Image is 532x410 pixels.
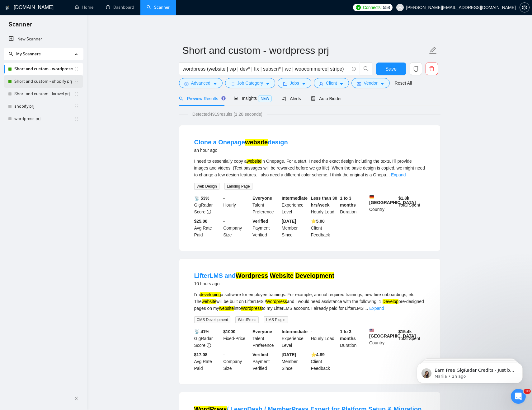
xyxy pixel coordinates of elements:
span: Web Design [194,183,219,190]
a: Expand [369,306,384,311]
button: Save [376,63,406,75]
b: - [223,352,225,357]
div: Total Spent [397,195,426,215]
span: caret-down [339,82,344,86]
div: an hour ago [194,147,288,154]
span: Auto Bidder [311,96,342,101]
div: Hourly Load [310,195,339,215]
a: searchScanner [147,5,170,10]
span: notification [282,96,286,101]
div: Total Spent [397,328,426,349]
span: caret-down [213,82,217,86]
span: double-left [74,395,80,402]
span: My Scanners [9,51,41,57]
button: setting [520,2,530,12]
li: Short and custom - wordpress prj [4,63,83,75]
span: Insights [234,96,272,101]
mark: website [245,139,268,146]
span: info-circle [352,67,356,71]
b: Intermediate [282,196,308,201]
span: area-chart [234,96,238,100]
b: $25.00 [194,219,208,224]
div: Talent Preference [251,195,280,215]
b: $ 15.4k [398,329,412,334]
b: [GEOGRAPHIC_DATA] [369,195,416,205]
iframe: Intercom live chat [511,389,526,404]
a: setting [520,5,530,10]
img: 🇩🇪 [370,195,374,199]
span: Advanced [191,80,210,86]
mark: Wordpress [236,272,268,279]
span: bars [230,82,235,86]
div: Company Size [222,351,251,372]
span: user [398,5,402,10]
b: - [223,196,225,201]
img: upwork-logo.png [356,5,361,10]
button: settingAdvancedcaret-down [179,78,223,88]
div: Country [368,195,397,215]
span: Client [326,80,337,86]
div: Payment Verified [251,351,280,372]
span: holder [74,116,79,121]
input: Search Freelance Jobs... [183,65,349,73]
span: My Scanners [16,51,41,57]
mark: developing [200,292,221,297]
div: Client Feedback [310,351,339,372]
button: search [360,63,372,75]
span: info-circle [207,210,211,214]
div: Talent Preference [251,328,280,349]
mark: Development [295,272,334,279]
span: holder [74,91,79,96]
span: setting [184,82,189,86]
button: delete [426,63,438,75]
span: idcard [357,82,361,86]
div: Avg Rate Paid [193,218,222,238]
mark: website [219,306,234,311]
span: Detected 4919 results (1.28 seconds) [188,111,267,118]
span: NEW [258,95,272,102]
span: 10 [524,389,531,394]
a: LifterLMS andWordpress Website Development [194,272,335,279]
a: dashboardDashboard [106,5,134,10]
span: Save [385,65,397,73]
span: caret-down [380,82,384,86]
b: - [223,219,225,224]
span: LMS Plugin [264,316,288,323]
mark: website [247,159,261,164]
button: barsJob Categorycaret-down [225,78,275,88]
div: Hourly [222,195,251,215]
b: $ 1000 [223,329,235,334]
div: Tooltip anchor [221,96,226,101]
div: I'm a software for employee trainings. For example, annual required trainings, new hire onboardin... [194,291,425,312]
button: idcardVendorcaret-down [351,78,389,88]
span: caret-down [302,82,306,86]
div: Fixed-Price [222,328,251,349]
span: 558 [383,4,390,11]
b: 📡 41% [194,329,210,334]
b: Intermediate [282,329,308,334]
a: New Scanner [9,33,78,45]
span: Landing Page [224,183,252,190]
b: Everyone [252,329,272,334]
li: shopify prj [4,100,83,113]
mark: Wordpress [241,306,262,311]
span: search [179,96,183,101]
button: copy [410,63,422,75]
div: Client Feedback [310,218,339,238]
button: folderJobscaret-down [278,78,311,88]
b: Everyone [252,196,272,201]
b: 1 to 3 months [340,329,356,341]
a: Short and custom - wordpress prj [14,63,74,75]
div: Company Size [222,218,251,238]
span: Vendor [364,80,377,86]
a: shopify prj [14,100,74,113]
div: Experience Level [280,195,310,215]
div: Member Since [280,218,310,238]
a: Clone a Onepagewebsitedesign [194,139,288,146]
a: homeHome [75,5,93,10]
img: logo [5,3,10,13]
div: Hourly Load [310,328,339,349]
